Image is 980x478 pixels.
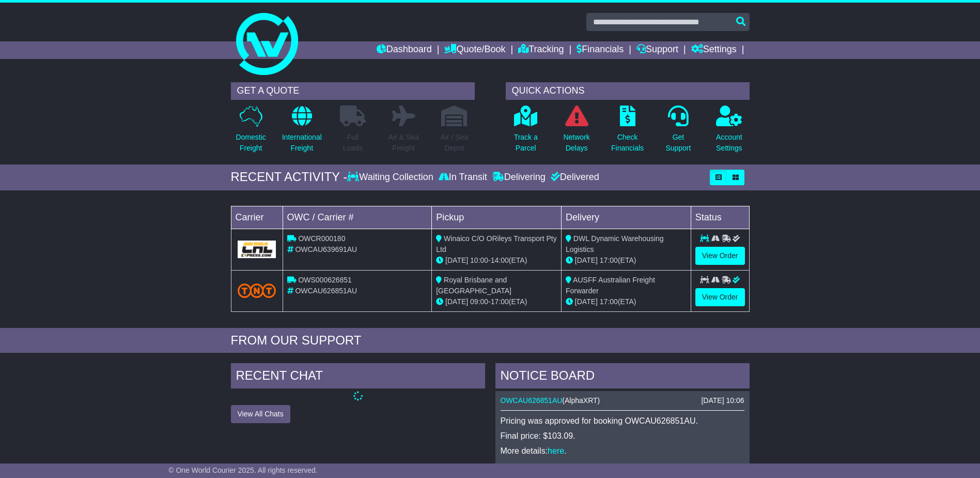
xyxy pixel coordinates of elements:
[566,276,655,295] span: AUSFF Australian Freight Forwarder
[490,172,548,183] div: Delivering
[295,245,357,253] span: OWCAU639691AU
[436,296,557,307] div: - (ETA)
[514,132,538,154] p: Track a Parcel
[566,255,687,266] div: (ETA)
[506,82,750,100] div: QUICK ACTIONS
[636,41,678,59] a: Support
[236,132,266,154] p: Domestic Freight
[231,170,348,185] div: RECENT ACTIVITY -
[441,132,469,154] p: Air / Sea Depot
[470,256,488,264] span: 10:00
[231,206,283,229] td: Carrier
[298,276,352,284] span: OWS000626851
[238,241,276,258] img: GetCarrierServiceLogo
[691,41,737,59] a: Settings
[611,105,644,159] a: CheckFinancials
[231,333,750,348] div: FROM OUR SUPPORT
[501,446,744,456] p: More details: .
[548,172,599,183] div: Delivered
[283,206,432,229] td: OWC / Carrier #
[388,132,419,154] p: Air & Sea Freight
[611,132,644,154] p: Check Financials
[377,41,432,59] a: Dashboard
[563,105,590,159] a: NetworkDelays
[295,287,357,295] span: OWCAU626851AU
[701,396,744,405] div: [DATE] 10:06
[565,396,598,405] span: AlphaXRT
[436,255,557,266] div: - (ETA)
[168,466,318,474] span: © One World Courier 2025. All rights reserved.
[575,297,598,306] span: [DATE]
[436,276,511,295] span: Royal Brisbane and [GEOGRAPHIC_DATA]
[231,405,290,423] button: View All Chats
[518,41,564,59] a: Tracking
[563,132,589,154] p: Network Delays
[282,132,322,154] p: International Freight
[432,206,562,229] td: Pickup
[444,41,505,59] a: Quote/Book
[347,172,435,183] div: Waiting Collection
[231,363,485,391] div: RECENT CHAT
[235,105,266,159] a: DomesticFreight
[716,132,742,154] p: Account Settings
[575,256,598,264] span: [DATE]
[691,206,749,229] td: Status
[501,416,744,426] p: Pricing was approved for booking OWCAU626851AU.
[470,297,488,306] span: 09:00
[600,256,618,264] span: 17:00
[436,234,557,253] span: Winaico C/O ORileys Transport Pty Ltd
[566,234,664,253] span: DWL Dynamic Warehousing Logistics
[695,288,745,306] a: View Order
[501,396,744,405] div: ( )
[282,105,322,159] a: InternationalFreight
[231,82,475,100] div: GET A QUOTE
[566,296,687,307] div: (ETA)
[491,297,509,306] span: 17:00
[495,363,750,391] div: NOTICE BOARD
[561,206,691,229] td: Delivery
[298,234,345,243] span: OWCR000180
[577,41,624,59] a: Financials
[501,431,744,441] p: Final price: $103.09.
[665,105,691,159] a: GetSupport
[600,297,618,306] span: 17:00
[715,105,743,159] a: AccountSettings
[695,247,745,265] a: View Order
[238,283,276,297] img: TNT_Domestic.png
[491,256,509,264] span: 14:00
[340,132,366,154] p: Full Loads
[501,396,563,405] a: OWCAU626851AU
[548,446,564,455] a: here
[436,172,490,183] div: In Transit
[445,297,468,306] span: [DATE]
[665,132,691,154] p: Get Support
[445,256,468,264] span: [DATE]
[514,105,538,159] a: Track aParcel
